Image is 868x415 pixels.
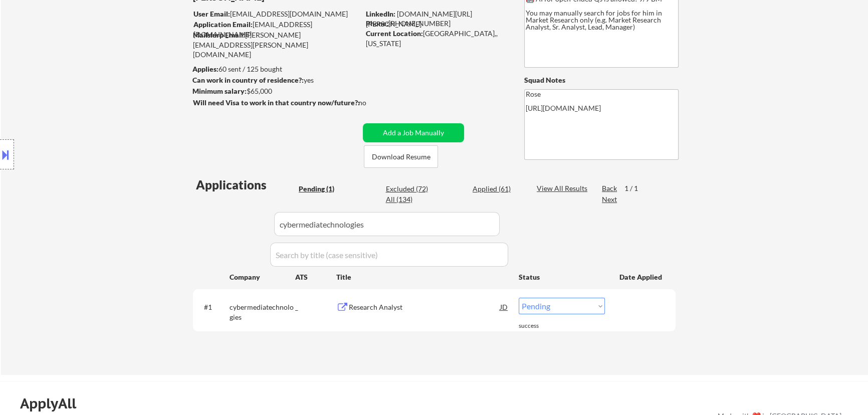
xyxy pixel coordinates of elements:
div: View All Results [537,183,590,193]
strong: LinkedIn: [366,10,395,18]
div: Next [602,194,618,204]
strong: Mailslurp Email: [193,31,245,39]
strong: User Email: [193,10,230,18]
input: Search by title (case sensitive) [270,243,508,267]
div: [PHONE_NUMBER] [366,19,508,29]
div: _ [295,302,336,312]
div: 60 sent / 125 bought [192,64,359,74]
strong: Applies: [192,65,219,73]
div: Status [519,268,605,286]
a: [DOMAIN_NAME][URL][PERSON_NAME] [366,10,472,28]
div: [GEOGRAPHIC_DATA],, [US_STATE] [366,29,508,48]
div: Applied (61) [473,184,523,194]
div: Applications [196,179,295,191]
button: Add a Job Manually [363,123,464,142]
strong: Application Email: [193,20,253,29]
strong: Will need Visa to work in that country now/future?: [193,98,360,107]
input: Search by company (case sensitive) [274,212,500,236]
div: [EMAIL_ADDRESS][DOMAIN_NAME] [193,9,359,19]
div: Research Analyst [349,302,500,312]
div: Excluded (72) [385,184,436,194]
div: Squad Notes [524,75,679,85]
strong: Can work in country of residence?: [192,76,304,84]
div: Company [230,272,295,282]
div: yes [192,75,356,85]
div: Title [336,272,509,282]
strong: Current Location: [366,29,423,38]
strong: Minimum salary: [192,87,247,95]
div: ApplyAll [20,395,88,412]
div: Date Applied [619,272,664,282]
div: [EMAIL_ADDRESS][DOMAIN_NAME] [193,20,359,39]
div: success [519,322,559,330]
div: 1 / 1 [624,183,647,193]
div: [PERSON_NAME][EMAIL_ADDRESS][PERSON_NAME][DOMAIN_NAME] [193,30,359,60]
div: cybermediatechnologies [230,302,295,322]
div: JD [499,298,509,316]
div: Pending (1) [299,184,349,194]
div: ATS [295,272,336,282]
div: #1 [204,302,222,312]
div: no [358,98,387,108]
div: $65,000 [192,86,359,96]
div: Back [602,183,618,193]
strong: Phone: [366,19,388,28]
button: Download Resume [364,145,438,168]
div: All (134) [385,194,436,204]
